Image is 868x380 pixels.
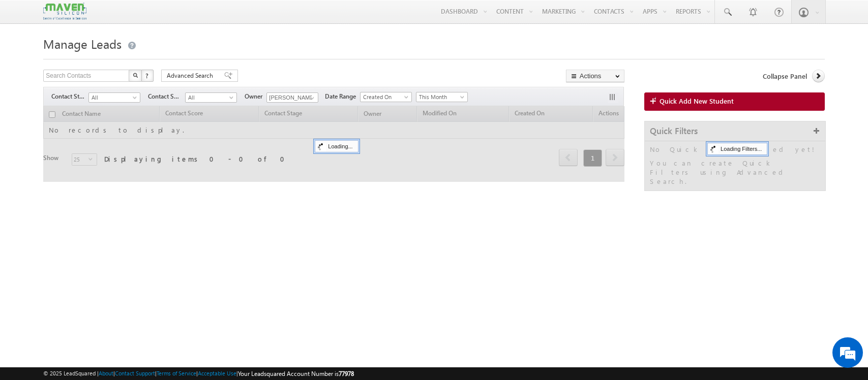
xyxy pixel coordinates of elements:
[133,73,138,78] img: Search
[315,140,358,152] div: Loading...
[660,97,734,106] span: Quick Add New Student
[167,71,216,80] span: Advanced Search
[305,93,317,103] a: Show All Items
[145,71,150,80] span: ?
[148,92,185,101] span: Contact Source
[185,92,237,103] a: All
[644,92,825,111] a: Quick Add New Student
[325,92,360,101] span: Date Range
[339,370,354,377] span: 77978
[186,93,234,102] span: All
[763,72,807,81] span: Collapse Panel
[707,143,767,155] div: Loading Filters...
[416,92,465,102] span: This Month
[566,70,624,82] button: Actions
[43,369,354,378] span: © 2025 LeadSquared | | | | |
[360,92,412,102] a: Created On
[141,70,154,82] button: ?
[43,3,86,20] img: Custom Logo
[99,370,113,376] a: About
[43,36,122,52] span: Manage Leads
[51,92,88,101] span: Contact Stage
[89,93,137,102] span: All
[245,92,266,101] span: Owner
[157,370,196,376] a: Terms of Service
[416,92,468,102] a: This Month
[238,370,354,377] span: Your Leadsquared Account Number is
[266,92,318,103] input: Type to Search
[198,370,236,376] a: Acceptable Use
[361,92,409,102] span: Created On
[115,370,155,376] a: Contact Support
[88,92,140,103] a: All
